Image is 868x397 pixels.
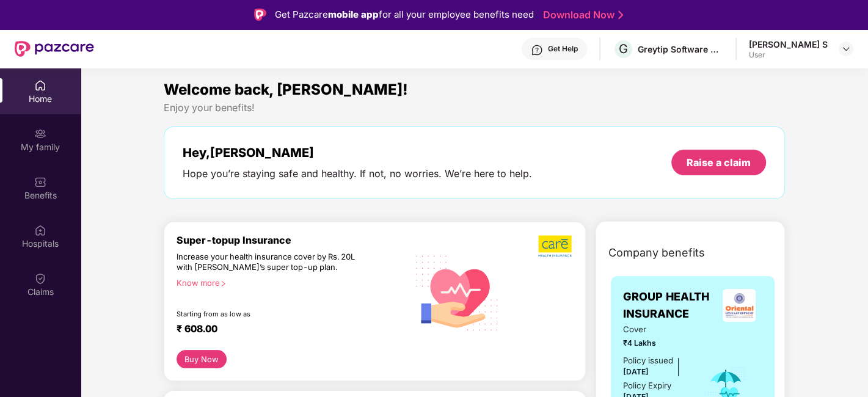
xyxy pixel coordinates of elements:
div: User [749,50,828,60]
div: Policy Expiry [623,379,671,392]
div: Hope you’re staying safe and healthy. If not, no worries. We’re here to help. [183,167,532,180]
span: ₹4 Lakhs [623,337,689,349]
div: Enjoy your benefits! [164,101,785,114]
span: G [619,42,628,56]
img: b5dec4f62d2307b9de63beb79f102df3.png [538,235,573,258]
span: right [220,280,227,287]
div: Get Help [548,44,578,54]
img: insurerLogo [723,289,756,322]
img: svg+xml;base64,PHN2ZyBpZD0iQmVuZWZpdHMiIHhtbG5zPSJodHRwOi8vd3d3LnczLm9yZy8yMDAwL3N2ZyIgd2lkdGg9Ij... [34,176,46,188]
div: [PERSON_NAME] S [749,38,828,50]
div: Increase your health insurance cover by Rs. 20L with [PERSON_NAME]’s super top-up plan. [177,252,355,272]
img: svg+xml;base64,PHN2ZyBpZD0iSG9tZSIgeG1sbnM9Imh0dHA6Ly93d3cudzMub3JnLzIwMDAvc3ZnIiB3aWR0aD0iMjAiIG... [34,79,46,92]
span: Welcome back, [PERSON_NAME]! [164,81,408,98]
span: [DATE] [623,367,649,376]
div: Super-topup Insurance [177,235,408,246]
img: svg+xml;base64,PHN2ZyBpZD0iRHJvcGRvd24tMzJ4MzIiIHhtbG5zPSJodHRwOi8vd3d3LnczLm9yZy8yMDAwL3N2ZyIgd2... [841,44,851,54]
div: Raise a claim [687,156,751,169]
div: Know more [177,278,401,286]
img: Logo [254,9,266,21]
img: New Pazcare Logo [15,41,94,57]
img: svg+xml;base64,PHN2ZyBpZD0iSGVscC0zMngzMiIgeG1sbnM9Imh0dHA6Ly93d3cudzMub3JnLzIwMDAvc3ZnIiB3aWR0aD... [531,44,543,56]
div: Policy issued [623,354,673,367]
button: Buy Now [177,350,227,368]
a: Download Now [543,9,619,21]
span: GROUP HEALTH INSURANCE [623,288,716,323]
img: svg+xml;base64,PHN2ZyBpZD0iQ2xhaW0iIHhtbG5zPSJodHRwOi8vd3d3LnczLm9yZy8yMDAwL3N2ZyIgd2lkdGg9IjIwIi... [34,272,46,285]
div: Starting from as low as [177,310,356,318]
div: Greytip Software Private Limited [638,43,723,55]
strong: mobile app [328,9,379,20]
img: svg+xml;base64,PHN2ZyB4bWxucz0iaHR0cDovL3d3dy53My5vcmcvMjAwMC9zdmciIHhtbG5zOnhsaW5rPSJodHRwOi8vd3... [407,242,506,343]
div: ₹ 608.00 [177,323,396,338]
img: svg+xml;base64,PHN2ZyBpZD0iSG9zcGl0YWxzIiB4bWxucz0iaHR0cDovL3d3dy53My5vcmcvMjAwMC9zdmciIHdpZHRoPS... [34,224,46,236]
img: Stroke [618,9,623,21]
img: svg+xml;base64,PHN2ZyB3aWR0aD0iMjAiIGhlaWdodD0iMjAiIHZpZXdCb3g9IjAgMCAyMCAyMCIgZmlsbD0ibm9uZSIgeG... [34,128,46,140]
span: Company benefits [608,244,705,261]
div: Get Pazcare for all your employee benefits need [275,7,534,22]
span: Cover [623,323,689,336]
div: Hey, [PERSON_NAME] [183,145,532,160]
